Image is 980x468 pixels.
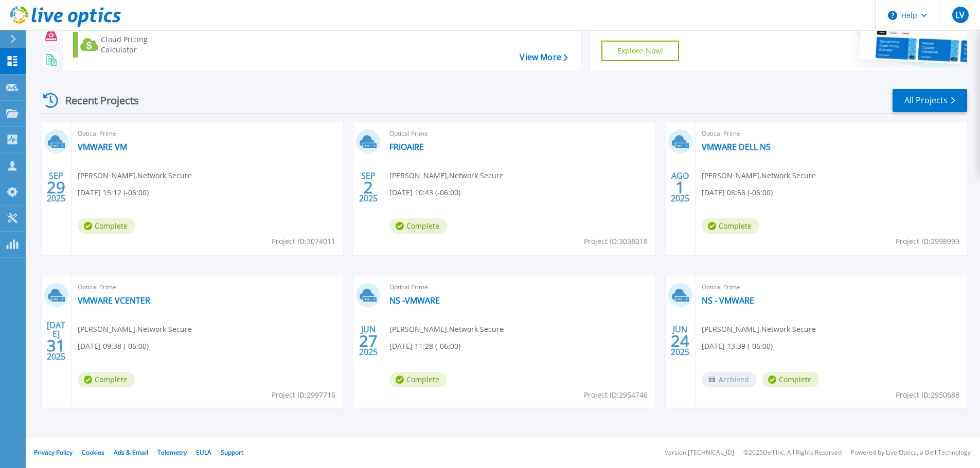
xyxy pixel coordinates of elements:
[40,88,153,113] div: Recent Projects
[73,32,188,58] a: Cloud Pricing Calculator
[359,336,378,345] span: 27
[221,448,243,457] a: Support
[702,128,961,139] span: Optical Prime
[101,34,183,55] div: Cloud Pricing Calculator
[272,389,335,401] span: Project ID: 2997716
[78,295,150,306] a: VMWARE VCENTER
[34,448,73,457] a: Privacy Policy
[671,336,689,345] span: 24
[78,282,337,293] span: Optical Prime
[893,89,967,112] a: All Projects
[584,389,648,401] span: Project ID: 2954746
[196,448,211,457] a: EULA
[955,11,965,19] span: LV
[702,187,773,198] span: [DATE] 08:56 (-06:00)
[389,295,440,306] a: NS -VMWARE
[78,187,149,198] span: [DATE] 15:12 (-06:00)
[78,324,192,335] span: [PERSON_NAME] , Network Secure
[601,41,680,61] a: Explore Now!
[702,295,754,306] a: NS - VMWARE
[78,218,135,234] span: Complete
[389,341,460,352] span: [DATE] 11:28 (-06:00)
[78,142,127,152] a: VMWARE VM
[82,448,104,457] a: Cookies
[702,142,771,152] a: VMWARE DELL NS
[359,322,378,360] div: JUN 2025
[47,183,65,192] span: 29
[157,448,187,457] a: Telemetry
[896,389,959,401] span: Project ID: 2950688
[78,372,135,387] span: Complete
[665,450,734,456] li: Version: [TECHNICAL_ID]
[896,236,959,247] span: Project ID: 2998993
[46,322,66,360] div: [DATE] 2025
[520,52,567,62] a: View More
[702,341,773,352] span: [DATE] 13:39 (-06:00)
[389,324,504,335] span: [PERSON_NAME] , Network Secure
[359,169,378,206] div: SEP 2025
[675,183,685,192] span: 1
[670,322,690,360] div: JUN 2025
[47,341,65,350] span: 31
[851,450,971,456] li: Powered by Live Optics, a Dell Technology
[389,128,649,139] span: Optical Prime
[670,169,690,206] div: AGO 2025
[78,128,337,139] span: Optical Prime
[702,324,816,335] span: [PERSON_NAME] , Network Secure
[584,236,648,247] span: Project ID: 3038018
[702,170,816,181] span: [PERSON_NAME] , Network Secure
[389,187,460,198] span: [DATE] 10:43 (-06:00)
[389,282,649,293] span: Optical Prime
[46,169,66,206] div: SEP 2025
[78,170,192,181] span: [PERSON_NAME] , Network Secure
[702,282,961,293] span: Optical Prime
[389,372,447,387] span: Complete
[78,341,149,352] span: [DATE] 09:38 (-06:00)
[272,236,335,247] span: Project ID: 3074011
[702,218,759,234] span: Complete
[389,218,447,234] span: Complete
[364,183,373,192] span: 2
[762,372,819,387] span: Complete
[743,450,842,456] li: © 2025 Dell Inc. All Rights Reserved
[114,448,148,457] a: Ads & Email
[389,170,504,181] span: [PERSON_NAME] , Network Secure
[389,142,424,152] a: FRIOAIRE
[702,372,757,387] span: Archived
